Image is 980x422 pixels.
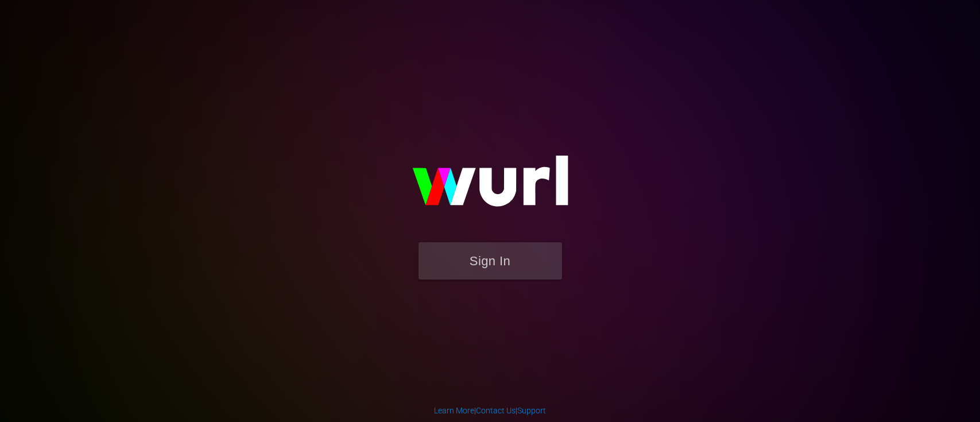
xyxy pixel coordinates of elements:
a: Support [517,406,546,415]
a: Contact Us [476,406,516,415]
img: wurl-logo-on-black-223613ac3d8ba8fe6dc639794a292ebdb59501304c7dfd60c99c58986ef67473.svg [375,131,605,242]
div: | | [434,405,546,416]
button: Sign In [419,242,562,280]
a: Learn More [434,406,474,415]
